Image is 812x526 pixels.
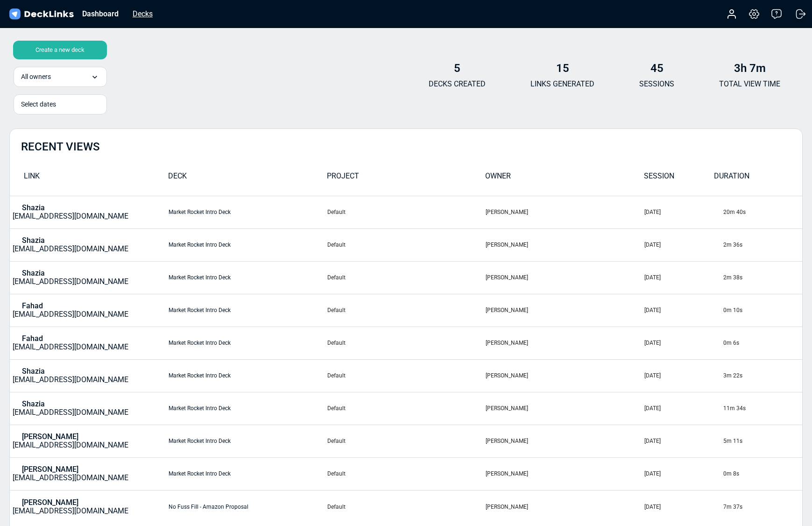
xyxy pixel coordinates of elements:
[327,359,485,392] td: Default
[13,204,130,220] div: [EMAIL_ADDRESS][DOMAIN_NAME]
[723,339,802,347] div: 0m 6s
[723,306,802,314] div: 0m 10s
[14,67,107,87] div: All owners
[10,433,128,449] a: [PERSON_NAME][EMAIL_ADDRESS][DOMAIN_NAME]
[13,41,107,59] div: Create a new deck
[169,470,231,477] a: Market Rocket Intro Deck
[10,498,128,515] a: [PERSON_NAME][EMAIL_ADDRESS][DOMAIN_NAME]
[485,392,643,425] td: [PERSON_NAME]
[169,504,248,510] a: No Fuss Fill - Amazon Proposal
[13,498,130,515] div: [EMAIL_ADDRESS][DOMAIN_NAME]
[485,327,643,359] td: [PERSON_NAME]
[327,457,485,490] td: Default
[169,307,231,313] a: Market Rocket Intro Deck
[644,208,723,216] div: [DATE]
[723,371,802,380] div: 3m 22s
[723,404,802,412] div: 11m 34s
[10,269,128,286] a: Shazia[EMAIL_ADDRESS][DOMAIN_NAME]
[723,469,802,478] div: 0m 8s
[22,367,45,376] p: Shazia
[327,228,485,261] td: Default
[723,273,802,282] div: 2m 38s
[327,294,485,327] td: Default
[169,372,231,379] a: Market Rocket Intro Deck
[719,78,780,90] p: TOTAL VIEW TIME
[714,171,784,187] div: DURATION
[723,241,802,249] div: 2m 36s
[429,78,486,90] p: DECKS CREATED
[485,490,643,523] td: [PERSON_NAME]
[485,261,643,294] td: [PERSON_NAME]
[644,503,723,511] div: [DATE]
[327,425,485,457] td: Default
[327,490,485,523] td: Default
[10,171,168,187] div: LINK
[10,334,128,351] a: Fahad[EMAIL_ADDRESS][DOMAIN_NAME]
[644,371,723,380] div: [DATE]
[644,469,723,478] div: [DATE]
[22,400,45,408] p: Shazia
[169,242,231,248] a: Market Rocket Intro Deck
[723,503,802,511] div: 7m 37s
[644,273,723,282] div: [DATE]
[22,465,78,474] p: [PERSON_NAME]
[22,334,43,343] p: Fahad
[10,302,128,319] a: Fahad[EMAIL_ADDRESS][DOMAIN_NAME]
[485,228,643,261] td: [PERSON_NAME]
[327,261,485,294] td: Default
[13,433,130,449] div: [EMAIL_ADDRESS][DOMAIN_NAME]
[169,340,231,346] a: Market Rocket Intro Deck
[327,196,485,228] td: Default
[327,327,485,359] td: Default
[21,140,100,154] h2: RECENT VIEWS
[454,62,460,75] b: 5
[169,405,231,412] a: Market Rocket Intro Deck
[22,498,78,507] p: [PERSON_NAME]
[13,302,130,319] div: [EMAIL_ADDRESS][DOMAIN_NAME]
[650,62,664,75] b: 45
[21,100,99,109] div: Select dates
[485,294,643,327] td: [PERSON_NAME]
[22,204,45,212] p: Shazia
[10,400,128,417] a: Shazia[EMAIL_ADDRESS][DOMAIN_NAME]
[723,208,802,216] div: 20m 40s
[644,404,723,412] div: [DATE]
[22,236,45,245] p: Shazia
[169,438,231,444] a: Market Rocket Intro Deck
[485,359,643,392] td: [PERSON_NAME]
[10,204,128,220] a: Shazia[EMAIL_ADDRESS][DOMAIN_NAME]
[327,392,485,425] td: Default
[485,196,643,228] td: [PERSON_NAME]
[723,437,802,445] div: 5m 11s
[13,400,130,417] div: [EMAIL_ADDRESS][DOMAIN_NAME]
[10,236,128,253] a: Shazia[EMAIL_ADDRESS][DOMAIN_NAME]
[78,8,123,20] div: Dashboard
[639,78,674,90] p: SESSIONS
[644,306,723,314] div: [DATE]
[530,78,594,90] p: LINKS GENERATED
[485,425,643,457] td: [PERSON_NAME]
[644,339,723,347] div: [DATE]
[13,334,130,351] div: [EMAIL_ADDRESS][DOMAIN_NAME]
[644,171,714,187] div: SESSION
[485,457,643,490] td: [PERSON_NAME]
[13,367,130,384] div: [EMAIL_ADDRESS][DOMAIN_NAME]
[10,465,128,482] a: [PERSON_NAME][EMAIL_ADDRESS][DOMAIN_NAME]
[169,274,231,281] a: Market Rocket Intro Deck
[22,302,43,310] p: Fahad
[128,8,157,20] div: Decks
[644,241,723,249] div: [DATE]
[13,269,130,286] div: [EMAIL_ADDRESS][DOMAIN_NAME]
[734,62,766,75] b: 3h 7m
[22,269,45,277] p: Shazia
[327,171,485,187] div: PROJECT
[10,367,128,384] a: Shazia[EMAIL_ADDRESS][DOMAIN_NAME]
[644,437,723,445] div: [DATE]
[556,62,569,75] b: 15
[485,171,643,187] div: OWNER
[169,209,231,215] a: Market Rocket Intro Deck
[7,7,75,21] img: DeckLinks
[13,465,130,482] div: [EMAIL_ADDRESS][DOMAIN_NAME]
[13,236,130,253] div: [EMAIL_ADDRESS][DOMAIN_NAME]
[22,433,78,441] p: [PERSON_NAME]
